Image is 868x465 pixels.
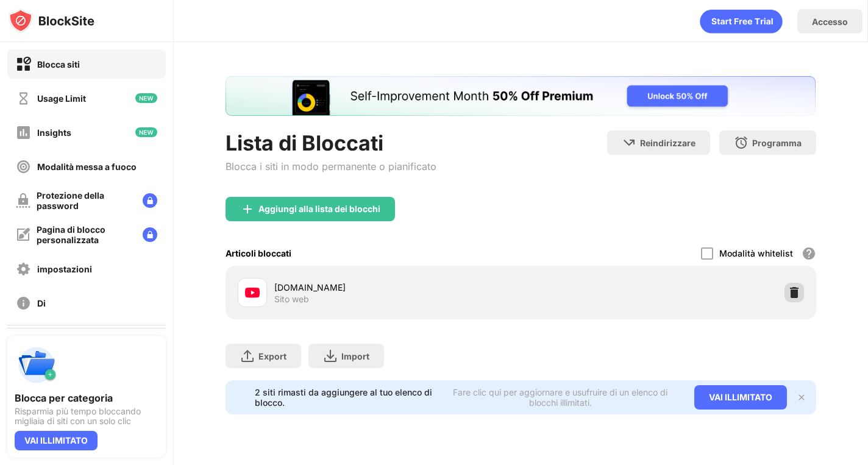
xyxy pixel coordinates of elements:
div: Aggiungi alla lista dei blocchi [258,204,380,214]
div: VAI ILLIMITATO [15,431,98,450]
div: Sito web [274,294,309,305]
div: Articoli bloccati [226,248,291,258]
img: focus-off.svg [16,159,31,174]
div: Modalità whitelist [719,248,793,258]
div: Di [37,298,46,308]
img: new-icon.svg [135,93,157,103]
div: 2 siti rimasti da aggiungere al tuo elenco di blocco. [255,387,433,408]
img: x-button.svg [797,392,806,402]
div: Export [258,351,286,361]
div: Blocca siti [37,59,80,69]
img: favicons [245,285,260,300]
img: about-off.svg [16,296,31,311]
div: Lista di Bloccati [226,130,436,155]
div: Blocca i siti in modo permanente o pianificato [226,160,436,172]
img: insights-off.svg [16,125,31,140]
div: impostazioni [37,264,92,274]
div: VAI ILLIMITATO [694,385,787,410]
div: Modalità messa a fuoco [37,162,137,172]
img: push-categories.svg [15,343,59,387]
div: Blocca per categoria [15,392,158,404]
img: password-protection-off.svg [16,193,30,208]
div: Import [341,351,369,361]
div: Risparmia più tempo bloccando migliaia di siti con un solo clic [15,406,158,426]
div: Fare clic qui per aggiornare e usufruire di un elenco di blocchi illimitati. [441,387,680,408]
img: settings-off.svg [16,261,31,277]
img: lock-menu.svg [143,227,157,242]
div: Pagina di blocco personalizzata [37,224,133,245]
img: customize-block-page-off.svg [16,227,30,242]
div: Accesso [812,16,848,27]
div: Reindirizzare [640,138,695,148]
div: Insights [37,127,71,138]
img: new-icon.svg [135,127,157,137]
div: [DOMAIN_NAME] [274,281,521,294]
iframe: Banner [226,76,816,116]
img: lock-menu.svg [143,193,157,208]
div: Usage Limit [37,93,86,104]
img: block-on.svg [16,57,31,72]
img: time-usage-off.svg [16,91,31,106]
div: Protezione della password [37,190,133,211]
div: Programma [752,138,802,148]
div: animation [700,9,783,34]
img: logo-blocksite.svg [9,9,94,33]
